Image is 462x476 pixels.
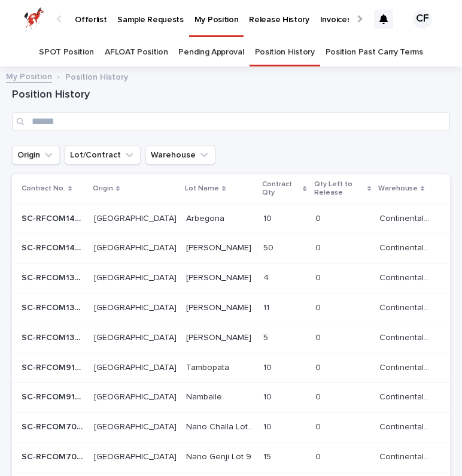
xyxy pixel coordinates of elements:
p: [GEOGRAPHIC_DATA] [94,450,179,462]
p: Continental NJ [379,301,433,313]
p: 0 [315,271,323,283]
a: My Position [6,69,52,83]
p: 0 [315,211,323,224]
p: [GEOGRAPHIC_DATA] [94,241,179,253]
p: SC-RFCOM13411 [22,331,87,343]
p: SC-RFCOM13406 [22,301,87,313]
p: 0 [315,241,323,253]
p: Tambopata [186,360,232,373]
input: Search [12,112,450,131]
p: Continental NJ [379,271,433,283]
a: Position Past Carry Terms [326,38,423,66]
tr: SC-RFCOM13406SC-RFCOM13406 [GEOGRAPHIC_DATA][GEOGRAPHIC_DATA] [PERSON_NAME][PERSON_NAME] 1111 00 ... [12,293,450,323]
p: Continental NJ [379,211,433,224]
button: Lot/Contract [65,145,141,165]
tr: SC-RFCOM13411SC-RFCOM13411 [GEOGRAPHIC_DATA][GEOGRAPHIC_DATA] [PERSON_NAME][PERSON_NAME] 55 00 Co... [12,323,450,353]
p: Continental NJ [379,331,433,343]
p: [PERSON_NAME] [186,241,254,253]
tr: SC-RFCOM7086SC-RFCOM7086 [GEOGRAPHIC_DATA][GEOGRAPHIC_DATA] Nano Challa Lot 4Nano Challa Lot 4 10... [12,413,450,442]
p: Continental NJ [379,450,433,462]
p: [GEOGRAPHIC_DATA] [94,360,179,373]
p: Nano Genji Lot 9 [186,450,254,462]
p: Continental NJ [379,360,433,373]
p: Contract Qty [262,178,300,200]
p: 50 [263,241,276,253]
p: Contract No. [22,182,65,195]
div: CF [413,10,432,29]
p: Origin [93,182,113,195]
a: SPOT Position [39,38,94,66]
p: [GEOGRAPHIC_DATA] [94,331,179,343]
p: SC-RFCOM14074 [22,211,87,224]
p: 15 [263,450,273,462]
tr: SC-RFCOM9173SC-RFCOM9173 [GEOGRAPHIC_DATA][GEOGRAPHIC_DATA] NamballeNamballe 1010 00 Continental ... [12,383,450,413]
p: Continental NJ [379,390,433,402]
p: 0 [315,360,323,373]
p: Arbegona [186,211,227,224]
p: Position History [65,69,128,83]
button: Warehouse [145,145,215,165]
p: 0 [315,450,323,462]
p: Continental NJ [379,241,433,253]
p: [PERSON_NAME] [186,271,254,283]
tr: SC-RFCOM9149SC-RFCOM9149 [GEOGRAPHIC_DATA][GEOGRAPHIC_DATA] TambopataTambopata 1010 00 Continenta... [12,353,450,383]
p: [GEOGRAPHIC_DATA] [94,211,179,224]
p: [PERSON_NAME] [186,301,254,313]
p: 10 [263,211,274,224]
p: [GEOGRAPHIC_DATA] [94,301,179,313]
p: SC-RFCOM7086 [22,420,87,432]
p: [GEOGRAPHIC_DATA] [94,390,179,402]
p: Continental NJ [379,420,433,432]
p: 0 [315,331,323,343]
a: Position History [255,38,315,66]
p: 4 [263,271,271,283]
p: 11 [263,301,272,313]
p: Lot Name [185,182,219,195]
a: AFLOAT Position [105,38,168,66]
p: [GEOGRAPHIC_DATA] [94,420,179,432]
p: [PERSON_NAME] [186,331,254,343]
p: SC-RFCOM14073 [22,241,87,253]
p: [GEOGRAPHIC_DATA] [94,271,179,283]
p: 5 [263,331,270,343]
img: zttTXibQQrCfv9chImQE [24,7,44,31]
p: Qty Left to Release [314,178,364,200]
p: SC-RFCOM9173 [22,390,87,402]
p: 10 [263,390,274,402]
h1: Position History [12,88,450,102]
tr: SC-RFCOM7087SC-RFCOM7087 [GEOGRAPHIC_DATA][GEOGRAPHIC_DATA] Nano Genji Lot 9Nano Genji Lot 9 1515... [12,442,450,472]
p: SC-RFCOM7087 [22,450,87,462]
p: 0 [315,420,323,432]
p: SC-RFCOM9149 [22,360,87,373]
tr: SC-RFCOM14074SC-RFCOM14074 [GEOGRAPHIC_DATA][GEOGRAPHIC_DATA] ArbegonaArbegona 1010 00 Continenta... [12,204,450,234]
p: Nano Challa Lot 4 [186,420,256,432]
p: 10 [263,360,274,373]
p: 0 [315,390,323,402]
a: Pending Approval [178,38,244,66]
tr: SC-RFCOM14073SC-RFCOM14073 [GEOGRAPHIC_DATA][GEOGRAPHIC_DATA] [PERSON_NAME][PERSON_NAME] 5050 00 ... [12,234,450,263]
p: 10 [263,420,274,432]
p: Namballe [186,390,224,402]
p: SC-RFCOM13682 [22,271,87,283]
tr: SC-RFCOM13682SC-RFCOM13682 [GEOGRAPHIC_DATA][GEOGRAPHIC_DATA] [PERSON_NAME][PERSON_NAME] 44 00 Co... [12,263,450,293]
p: 0 [315,301,323,313]
button: Origin [12,145,60,165]
p: Warehouse [378,182,418,195]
